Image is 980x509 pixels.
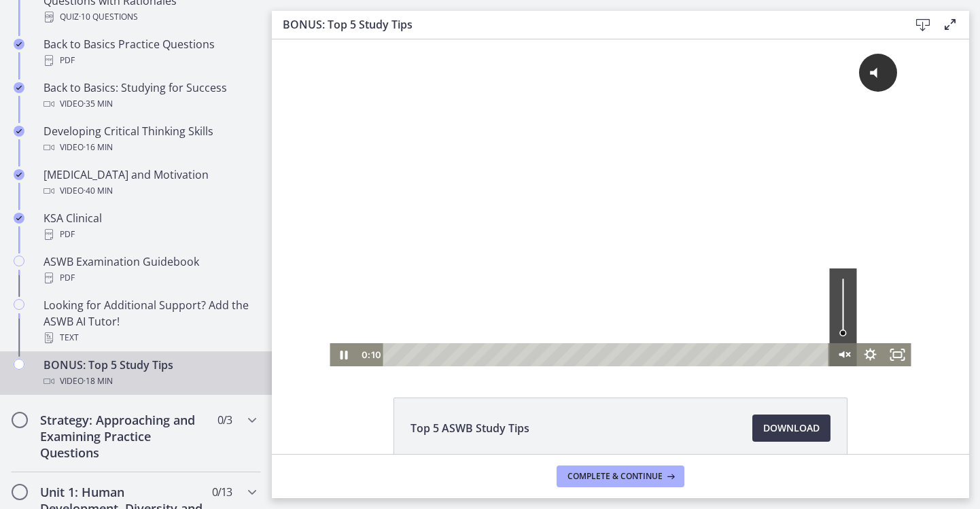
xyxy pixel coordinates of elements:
div: Back to Basics Practice Questions [43,36,256,69]
i: Completed [14,213,24,224]
i: Completed [14,82,24,93]
i: Completed [14,169,24,180]
a: Download [752,415,830,442]
div: Quiz [43,9,256,25]
button: Unmute [558,304,585,327]
span: · 40 min [84,183,113,199]
div: BONUS: Top 5 Study Tips [43,357,256,389]
div: PDF [43,52,256,69]
span: Download [763,420,820,436]
span: · 16 min [84,139,113,156]
div: Back to Basics: Studying for Success [43,80,256,112]
div: PDF [43,226,256,243]
h3: BONUS: Top 5 Study Tips [283,16,888,33]
span: 0 / 13 [212,484,232,500]
div: Volume [558,229,585,304]
span: · 18 min [84,373,113,389]
i: Completed [14,39,24,50]
span: 0 / 3 [217,412,232,428]
div: Video [43,373,256,389]
i: Completed [14,126,24,137]
div: Video [43,183,256,199]
span: · 35 min [84,96,113,112]
div: KSA Clinical [43,210,256,243]
h2: Strategy: Approaching and Examining Practice Questions [40,412,206,461]
div: Developing Critical Thinking Skills [43,123,256,156]
span: Complete & continue [567,471,663,482]
div: Text [43,330,256,346]
button: Show settings menu [585,304,612,327]
span: Top 5 ASWB Study Tips [410,420,529,436]
button: Fullscreen [612,304,640,327]
button: Complete & continue [557,466,684,487]
span: · 10 Questions [79,9,138,25]
div: PDF [43,270,256,286]
div: Video [43,139,256,156]
iframe: Video Lesson [272,39,969,366]
div: [MEDICAL_DATA] and Motivation [43,166,256,199]
div: ASWB Examination Guidebook [43,253,256,286]
div: Looking for Additional Support? Add the ASWB AI Tutor! [43,297,256,346]
div: Video [43,96,256,112]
